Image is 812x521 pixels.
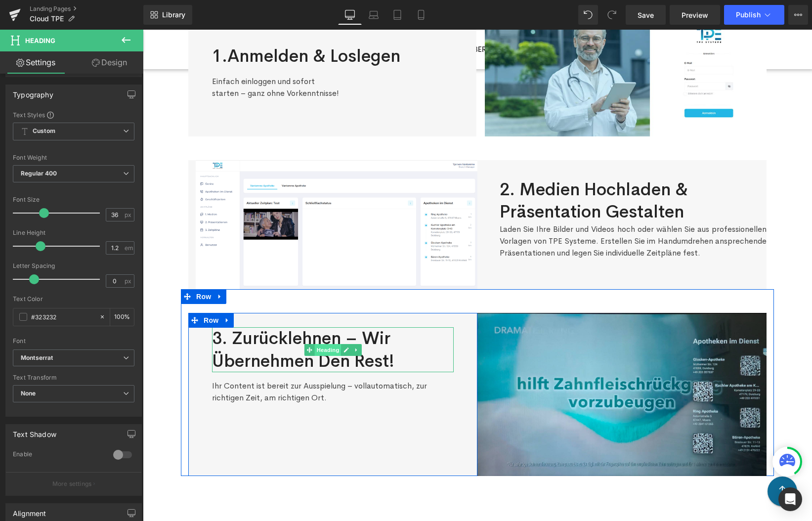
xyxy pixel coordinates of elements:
[125,245,133,251] span: em
[16,16,24,24] img: logo_orange.svg
[69,15,311,38] h2: 1.Anmelden & Loslegen
[125,212,133,218] span: px
[125,278,133,284] span: px
[40,62,48,70] img: tab_domain_overview_orange.svg
[143,5,192,25] a: New Library
[13,450,103,461] div: Enable
[123,63,151,70] div: Mots-clés
[51,63,76,70] div: Domaine
[13,296,134,303] div: Text Color
[6,472,141,495] button: More settings
[171,314,198,326] span: Heading
[21,390,36,397] b: None
[74,51,145,74] a: Design
[13,196,134,203] div: Font Size
[736,11,761,19] span: Publish
[13,262,134,269] div: Letter Spacing
[112,62,120,70] img: tab_keywords_by_traffic_grey.svg
[26,26,112,34] div: Domaine: [DOMAIN_NAME]
[13,229,134,236] div: Line Height
[31,311,94,322] input: Color
[602,5,622,25] button: Redo
[162,10,185,19] span: Library
[13,374,134,381] div: Text Transform
[71,260,84,274] a: Expand / Collapse
[670,5,720,25] a: Preview
[30,15,64,23] span: Cloud TPE
[51,260,71,274] span: Row
[33,127,55,135] b: Custom
[52,479,92,488] p: More settings
[409,5,433,25] a: Mobile
[30,5,143,13] a: Landing Pages
[385,5,409,25] a: Tablet
[58,283,78,298] span: Row
[638,10,654,20] span: Save
[69,58,311,70] div: starten – ganz ohne Vorkenntnisse!
[25,37,55,44] span: Heading
[69,350,311,374] p: Ihr Content ist bereit zur Ausspielung – vollautomatisch, zur richtigen Zeit, am richtigen Ort.
[110,308,134,326] div: %
[788,5,808,25] button: More
[13,85,53,99] div: Typography
[13,338,134,345] div: Font
[724,5,784,25] button: Publish
[338,5,362,25] a: Desktop
[28,16,48,24] div: v 4.0.25
[78,283,91,298] a: Expand / Collapse
[13,425,56,438] div: Text Shadow
[13,504,46,518] div: Alignment
[69,38,311,70] div: Einfach einloggen und sofort
[362,5,385,25] a: Laptop
[357,149,624,194] h2: 2. Medien hochladen & Präsentation gestalten
[209,314,219,326] a: Expand / Collapse
[13,111,134,119] div: Text Styles
[13,154,134,161] div: Font Weight
[21,170,57,177] b: Regular 400
[16,26,24,34] img: website_grey.svg
[357,194,624,229] p: Laden Sie Ihre Bilder und Videos hoch oder wählen Sie aus professionellen Vorlagen von TPE System...
[682,10,708,20] span: Preview
[21,354,53,362] i: Montserrat
[778,487,802,511] div: Open Intercom Messenger
[578,5,598,25] button: Undo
